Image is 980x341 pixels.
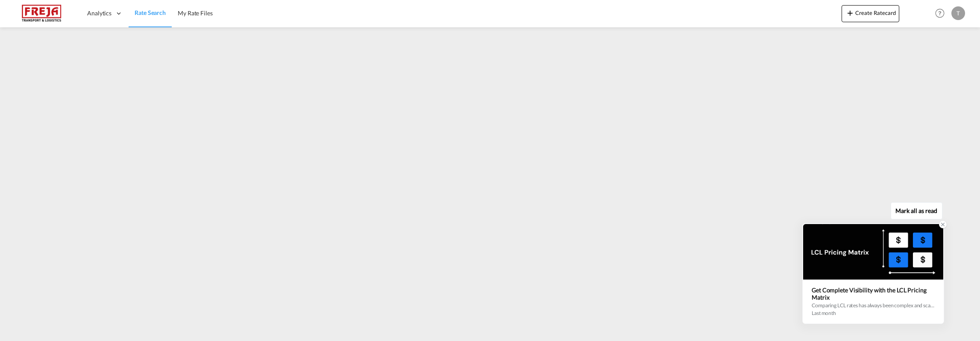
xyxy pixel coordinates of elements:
img: 586607c025bf11f083711d99603023e7.png [13,4,70,23]
span: My Rate Files [178,9,213,17]
div: Help [933,6,951,21]
div: T [951,6,965,20]
span: Rate Search [135,9,166,16]
button: icon-plus 400-fgCreate Ratecard [842,5,899,22]
span: Analytics [87,9,111,17]
md-icon: icon-plus 400-fg [845,8,855,18]
span: Help [933,6,947,20]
